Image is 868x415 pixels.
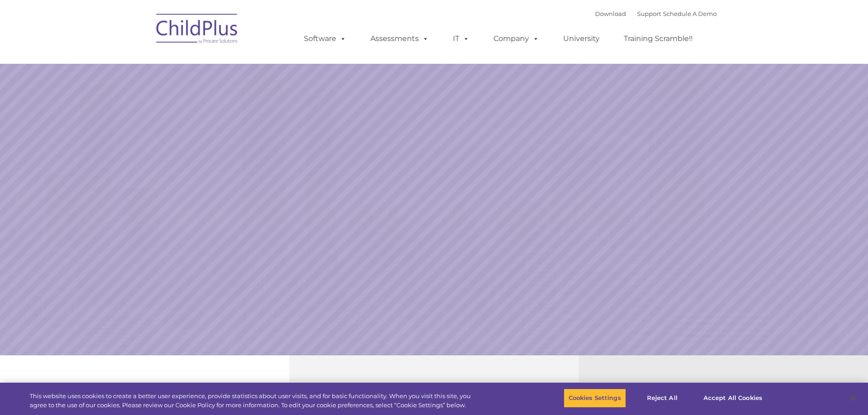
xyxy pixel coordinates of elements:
a: Support [637,10,661,17]
button: Reject All [634,389,691,408]
a: Training Scramble!! [615,30,702,48]
a: IT [444,30,478,48]
button: Close [843,388,863,408]
a: Assessments [361,30,438,48]
button: Accept All Cookies [699,389,767,408]
a: Download [595,10,626,17]
div: This website uses cookies to create a better user experience, provide statistics about user visit... [30,392,478,410]
img: ChildPlus by Procare Solutions [152,7,243,53]
a: Schedule A Demo [663,10,717,17]
a: University [554,30,609,48]
font: | [595,10,717,17]
button: Cookies Settings [564,389,626,408]
a: Learn More [590,259,734,297]
a: Software [295,30,355,48]
a: Company [484,30,548,48]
